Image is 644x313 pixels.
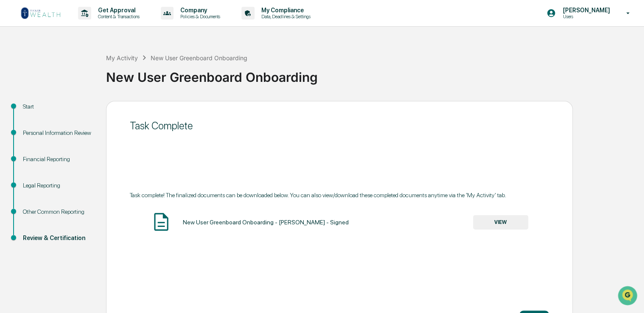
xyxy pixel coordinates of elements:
p: Policies & Documents [174,14,224,20]
img: Document Icon [151,211,172,232]
a: Powered byPylon [60,143,103,150]
span: Pylon [84,144,103,150]
div: Start new chat [29,65,139,73]
a: 🔎Data Lookup [5,120,57,135]
div: Task complete! The finalized documents can be downloaded below. You can also view/download these ... [130,192,549,198]
p: Company [174,7,224,14]
p: How can we help? [8,18,154,31]
div: New User Greenboard Onboarding [106,63,640,85]
img: 1746055101610-c473b297-6a78-478c-a979-82029cc54cd1 [8,65,24,80]
div: New User Greenboard Onboarding - [PERSON_NAME] - Signed [182,219,348,226]
div: Legal Reporting [23,181,92,190]
div: Other Common Reporting [23,207,92,216]
span: Preclearance [17,107,55,115]
p: Content & Transactions [91,14,144,20]
div: We're available if you need us! [29,73,107,80]
p: Data, Deadlines & Settings [255,14,315,20]
div: Personal Information Review [23,129,92,137]
div: 🖐️ [8,108,15,115]
button: Start new chat [144,67,154,78]
a: 🗄️Attestations [58,103,109,119]
div: Financial Reporting [23,155,92,164]
button: VIEW [473,215,528,229]
span: Data Lookup [17,123,53,131]
p: Get Approval [91,7,144,14]
div: Start [23,102,92,111]
p: My Compliance [255,7,315,14]
img: logo [20,6,61,20]
p: Users [556,14,614,20]
p: [PERSON_NAME] [556,7,614,14]
a: 🖐️Preclearance [5,103,58,119]
span: Attestations [70,107,105,115]
div: My Activity [106,54,138,61]
div: Task Complete [130,120,549,132]
div: Review & Certification [23,234,92,243]
div: 🔎 [8,124,15,131]
iframe: Open customer support [617,285,640,308]
div: New User Greenboard Onboarding [151,54,247,61]
div: 🗄️ [62,108,68,115]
